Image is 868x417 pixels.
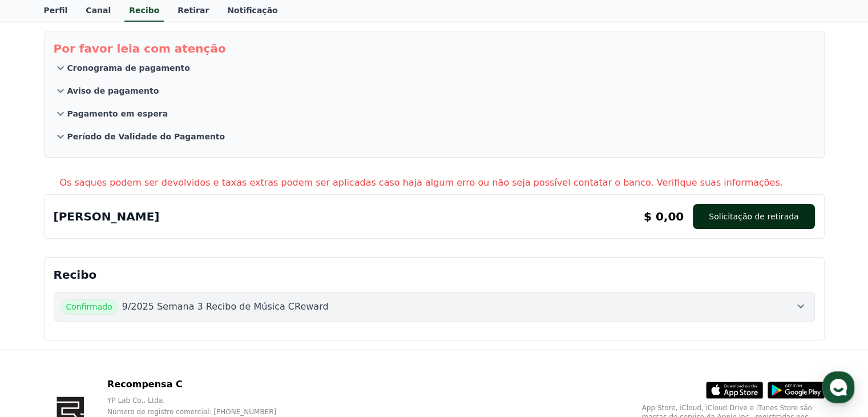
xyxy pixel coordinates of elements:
[66,302,112,311] font: Confirmado
[54,210,160,223] font: [PERSON_NAME]
[107,408,276,416] font: Número de registro comercial: [PHONE_NUMBER]
[67,86,159,95] font: Aviso de pagamento
[122,301,329,312] font: 9/2025 Semana 3 Recibo de Música CReward
[54,102,815,125] button: Pagamento em espera
[147,322,219,351] a: Settings
[60,177,783,188] font: Os saques podem ser devolvidos e taxas extras podem ser aplicadas caso haja algum erro ou não sej...
[44,6,68,15] font: Perfil
[107,379,183,390] font: Recompensa C
[709,212,798,221] font: Solicitação de retirada
[227,6,277,15] font: Notificação
[54,57,815,79] button: Cronograma de pagamento
[54,292,815,322] button: Confirmado 9/2025 Semana 3 Recibo de Música CReward
[67,63,190,73] font: Cronograma de pagamento
[107,396,165,404] font: YP Lab Co., Ltda.
[644,210,684,223] font: $ 0,00
[95,340,128,349] span: Messages
[29,339,49,348] span: Home
[86,6,111,15] font: Canal
[67,132,225,141] font: Período de Validade do Pagamento
[54,42,226,55] font: Por favor leia com atenção
[177,6,209,15] font: Retirar
[54,79,815,102] button: Aviso de pagamento
[54,125,815,148] button: Período de Validade do Pagamento
[169,339,197,348] span: Settings
[3,322,75,351] a: Home
[75,322,147,351] a: Messages
[129,6,159,15] font: Recibo
[693,204,814,229] button: Solicitação de retirada
[67,109,168,118] font: Pagamento em espera
[54,268,97,282] font: Recibo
